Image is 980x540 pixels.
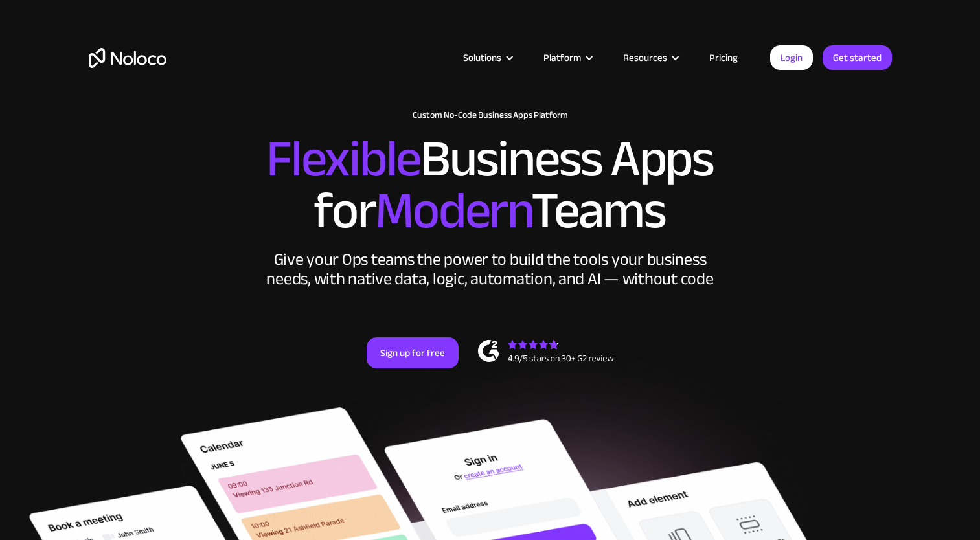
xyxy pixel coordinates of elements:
div: Platform [543,49,581,66]
div: Resources [623,49,667,66]
h2: Business Apps for Teams [89,133,892,237]
a: Pricing [693,49,754,66]
a: Get started [823,45,892,70]
div: Solutions [447,49,527,66]
div: Solutions [463,49,501,66]
div: Give your Ops teams the power to build the tools your business needs, with native data, logic, au... [264,250,717,289]
div: Resources [607,49,693,66]
div: Platform [527,49,607,66]
span: Flexible [266,111,420,207]
a: home [89,48,166,68]
a: Sign up for free [367,337,459,368]
a: Login [770,45,813,70]
span: Modern [375,163,531,259]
